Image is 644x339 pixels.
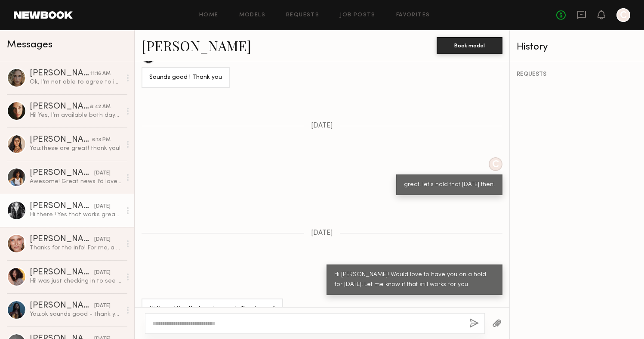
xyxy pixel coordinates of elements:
div: You: these are great! thank you! [30,144,121,152]
div: [DATE] [94,236,111,244]
div: [DATE] [94,269,111,277]
div: [PERSON_NAME] [30,268,94,277]
div: Sounds good ! Thank you [149,73,222,83]
div: Ok, I’m not able to agree to in perpetuity, so if you’re willing to negotiate the usage I would l... [30,78,121,86]
a: Requests [286,12,319,18]
a: C [616,8,630,22]
div: Hi [PERSON_NAME]! Would love to have you on a hold for [DATE]! Let me know if that still works fo... [334,270,495,290]
span: [DATE] [311,230,333,237]
div: [DATE] [94,302,111,310]
div: REQUESTS [517,72,637,78]
div: You: ok sounds good - thank you! [30,310,121,318]
div: [PERSON_NAME] [30,169,94,177]
div: 11:16 AM [90,70,111,78]
div: [DATE] [94,202,111,211]
div: Hi! was just checking in to see if yall are still shooting this week? and if there is a specific ... [30,277,121,285]
div: [PERSON_NAME] [30,235,94,244]
div: 8:42 AM [90,103,111,111]
a: Models [239,12,265,18]
div: Hi! Yes, I’m available both days 10th and 11th. but I’m booked on the 9th and 12th for other shoo... [30,111,121,119]
div: [PERSON_NAME] [30,202,94,211]
div: [PERSON_NAME] [30,136,92,144]
div: [PERSON_NAME] [30,69,90,78]
a: Book model [437,41,502,49]
a: Favorites [396,12,430,18]
div: Hi there ! Yes that works great. Thank you :) [149,304,275,314]
div: 6:13 PM [92,136,111,144]
span: Messages [7,40,52,50]
a: Home [199,12,219,18]
div: History [517,42,637,52]
div: [DATE] [94,169,111,177]
button: Book model [437,37,502,54]
div: Thanks for the info! For me, a full day would be better [30,244,121,252]
div: Hi there ! Yes that works great. Thank you :) [30,211,121,219]
div: [PERSON_NAME] [30,103,90,111]
div: great! let's hold that [DATE] then! [404,180,495,190]
span: [DATE] [311,122,333,130]
a: [PERSON_NAME] [142,36,251,55]
a: Job Posts [340,12,376,18]
div: [PERSON_NAME] [30,302,94,310]
div: Awesome! Great news I’d love you work with your team :) [30,177,121,186]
